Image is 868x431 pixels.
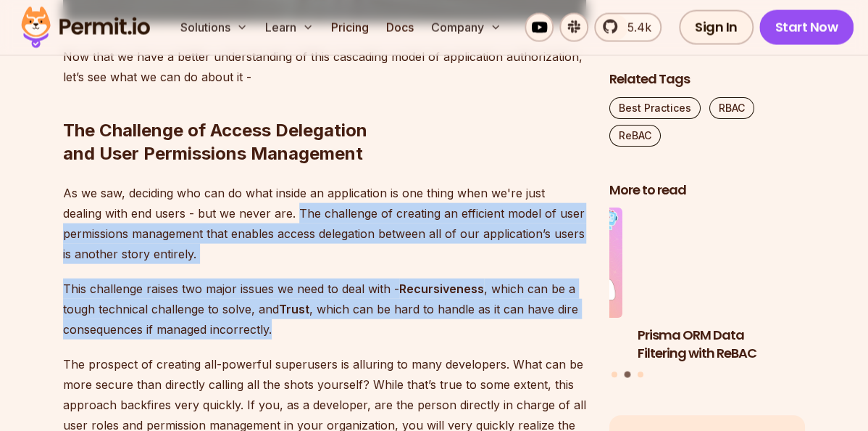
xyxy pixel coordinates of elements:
p: As we saw, deciding who can do what inside an application is one thing when we're just dealing wi... [63,183,586,264]
a: Pricing [325,13,375,42]
a: RBAC [709,97,754,118]
li: 1 of 3 [427,208,622,362]
div: Posts [609,208,805,379]
button: Learn [259,13,320,42]
h2: Related Tags [609,70,805,88]
a: Docs [380,13,420,42]
h2: More to read [609,181,805,199]
button: Go to slide 1 [612,372,617,377]
h2: The Challenge of Access Delegation and User Permissions Management [63,61,586,165]
img: Permit logo [14,3,157,52]
a: Sign In [679,10,754,45]
a: Prisma ORM Data Filtering with ReBACPrisma ORM Data Filtering with ReBAC [638,208,833,362]
img: Prisma ORM Data Filtering with ReBAC [638,208,833,318]
h3: Prisma ORM Data Filtering with ReBAC [638,326,833,362]
a: 5.4k [594,13,662,42]
strong: Trust [279,302,309,316]
p: Now that we have a better understanding of this cascading model of application authorization, let... [63,46,586,87]
strong: Recursiveness [399,282,484,296]
button: Solutions [175,13,254,42]
button: Go to slide 2 [625,371,631,377]
h3: Why JWTs Can’t Handle AI Agent Access [427,326,622,362]
a: Best Practices [609,97,701,118]
p: This challenge raises two major issues we need to deal with - , which can be a tough technical ch... [63,279,586,340]
button: Go to slide 3 [638,372,643,377]
span: 5.4k [619,19,651,36]
a: Start Now [759,10,854,45]
li: 2 of 3 [638,208,833,362]
a: ReBAC [609,124,661,146]
button: Company [425,13,507,42]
